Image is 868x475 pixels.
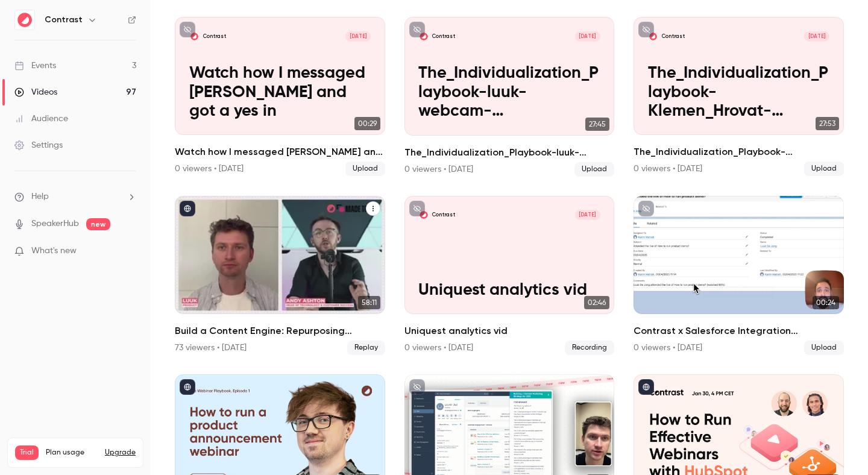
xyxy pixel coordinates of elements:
[575,31,600,42] span: [DATE]
[175,342,247,354] div: 73 viewers • [DATE]
[585,118,609,131] span: 27:45
[404,17,615,176] li: The_Individualization_Playbook-luuk-webcam-00h_00m_00s_251ms-StreamYard
[358,296,380,309] span: 58:11
[634,196,844,355] li: Contrast x Salesforce Integration Announcement
[418,281,600,300] p: Uniquest analytics vid
[804,31,829,42] span: [DATE]
[816,117,839,130] span: 27:53
[203,33,226,40] p: Contrast
[404,145,615,160] h2: The_Individualization_Playbook-luuk-webcam-00h_00m_00s_251ms-StreamYard
[404,196,615,355] a: Uniquest analytics vidContrast[DATE]Uniquest analytics vid02:46Uniquest analytics vid0 viewers • ...
[409,379,425,395] button: unpublished
[575,210,600,220] span: [DATE]
[175,163,244,175] div: 0 viewers • [DATE]
[409,201,425,216] button: unpublished
[648,64,830,121] p: The_Individualization_Playbook-Klemen_Hrovat-webcam-00h_00m_00s_357ms-StreamYard
[347,341,385,355] span: Replay
[14,60,56,72] div: Events
[432,212,455,219] p: Contrast
[180,379,195,395] button: published
[584,296,609,309] span: 02:46
[565,341,614,355] span: Recording
[418,64,600,121] p: The_Individualization_Playbook-luuk-webcam-00h_00m_00s_251ms-StreamYard
[804,162,844,176] span: Upload
[180,22,195,37] button: unpublished
[638,379,654,395] button: published
[180,201,195,216] button: published
[432,33,455,40] p: Contrast
[404,163,473,175] div: 0 viewers • [DATE]
[175,196,385,355] li: Build a Content Engine: Repurposing Strategies for SaaS Teams
[175,196,385,355] a: 58:11Build a Content Engine: Repurposing Strategies for SaaS Teams73 viewers • [DATE]Replay
[634,163,702,175] div: 0 viewers • [DATE]
[31,190,49,203] span: Help
[31,245,77,257] span: What's new
[404,342,473,354] div: 0 viewers • [DATE]
[345,31,371,42] span: [DATE]
[634,196,844,355] a: 00:24Contrast x Salesforce Integration Announcement0 viewers • [DATE]Upload
[638,22,654,37] button: unpublished
[662,33,685,40] p: Contrast
[14,139,63,151] div: Settings
[574,162,614,177] span: Upload
[813,296,839,309] span: 00:24
[634,17,844,176] a: The_Individualization_Playbook-Klemen_Hrovat-webcam-00h_00m_00s_357ms-StreamYardContrast[DATE]The...
[14,113,68,125] div: Audience
[175,17,385,176] a: Watch how I messaged Thibaut and got a yes inContrast[DATE]Watch how I messaged [PERSON_NAME] and...
[409,22,425,37] button: unpublished
[15,445,39,460] span: Trial
[634,145,844,159] h2: The_Individualization_Playbook-Klemen_Hrovat-webcam-00h_00m_00s_357ms-StreamYard
[175,145,385,159] h2: Watch how I messaged [PERSON_NAME] and got a yes in
[404,17,615,176] a: The_Individualization_Playbook-luuk-webcam-00h_00m_00s_251ms-StreamYardContrast[DATE]The_Individu...
[404,196,615,355] li: Uniquest analytics vid
[45,14,83,26] h6: Contrast
[14,86,57,98] div: Videos
[804,341,844,355] span: Upload
[15,10,34,30] img: Contrast
[86,218,110,230] span: new
[14,190,136,203] li: help-dropdown-opener
[345,162,385,176] span: Upload
[31,218,79,230] a: SpeakerHub
[189,64,371,121] p: Watch how I messaged [PERSON_NAME] and got a yes in
[175,17,385,176] li: Watch how I messaged Thibaut and got a yes in
[122,246,136,257] iframe: Noticeable Trigger
[404,324,615,338] h2: Uniquest analytics vid
[638,201,654,216] button: unpublished
[46,448,98,458] span: Plan usage
[354,117,380,130] span: 00:29
[634,342,702,354] div: 0 viewers • [DATE]
[634,324,844,338] h2: Contrast x Salesforce Integration Announcement
[175,324,385,338] h2: Build a Content Engine: Repurposing Strategies for SaaS Teams
[634,17,844,176] li: The_Individualization_Playbook-Klemen_Hrovat-webcam-00h_00m_00s_357ms-StreamYard
[105,448,136,458] button: Upgrade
